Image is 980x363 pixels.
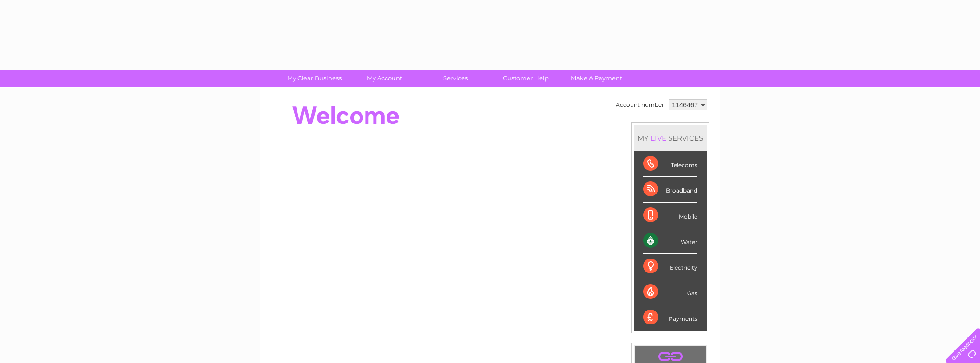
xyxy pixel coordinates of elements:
[649,134,668,143] div: LIVE
[643,305,697,330] div: Payments
[347,70,423,87] a: My Account
[558,70,635,87] a: Make A Payment
[613,97,666,113] td: Account number
[643,203,697,228] div: Mobile
[643,151,697,177] div: Telecoms
[634,125,707,151] div: MY SERVICES
[643,228,697,254] div: Water
[488,70,564,87] a: Customer Help
[643,177,697,202] div: Broadband
[417,70,494,87] a: Services
[276,70,353,87] a: My Clear Business
[643,254,697,279] div: Electricity
[643,279,697,305] div: Gas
